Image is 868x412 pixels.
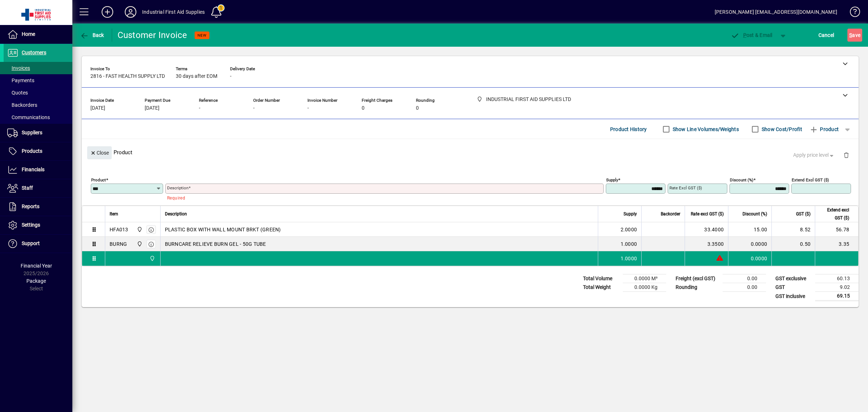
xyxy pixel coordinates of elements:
[22,240,40,246] span: Support
[167,185,188,190] mat-label: Description
[135,240,143,248] span: INDUSTRIAL FIRST AID SUPPLIES LTD
[844,1,859,25] a: Knowledge Base
[22,50,46,55] span: Customers
[416,105,419,111] span: 0
[4,74,72,87] a: Payments
[199,105,200,111] span: -
[760,126,802,133] label: Show Cost/Profit
[4,161,72,179] a: Financials
[142,6,205,18] div: Industrial First Aid Supplies
[607,123,650,136] button: Product History
[4,124,72,142] a: Suppliers
[22,203,39,209] span: Reports
[579,274,623,283] td: Total Volume
[730,177,753,182] mat-label: Discount (%)
[815,283,859,292] td: 9.02
[815,274,859,283] td: 60.13
[849,29,860,41] span: ave
[97,203,107,209] em: DSW
[119,5,142,18] button: Profile
[7,90,28,96] span: Quotes
[4,216,72,234] a: Settings
[7,102,37,108] span: Backorders
[727,29,776,42] button: Post & Email
[579,283,623,292] td: Total Weight
[90,105,105,111] span: [DATE]
[91,177,106,182] mat-label: Product
[90,73,165,79] span: 2816 - FAST HEALTH SUPPLY LTD
[135,226,143,234] span: INDUSTRIAL FIRST AID SUPPLIES LTD
[672,274,723,283] td: Freight (excl GST)
[623,274,666,283] td: 0.0000 M³
[689,240,724,248] div: 3.3500
[723,274,766,283] td: 0.00
[817,29,836,42] button: Cancel
[4,111,72,123] a: Communications
[105,211,161,217] span: 1 - Dressings - Bamford
[110,240,127,248] div: BURNG
[21,263,52,269] span: Financial Year
[165,226,281,233] span: PLASTIC BOX WITH WALL MOUNT BRKT (GREEN)
[97,203,237,210] div: - GREEN CROSS FABRIC DRESSING STRIP 7.5CM X 1M
[165,240,266,248] span: BURNCARE RELIEVE BURN GEL - 50G TUBE
[815,237,858,251] td: 3.35
[110,226,128,233] div: HFA013
[743,210,767,218] span: Discount (%)
[22,167,44,172] span: Financials
[790,149,838,162] button: Apply price level
[715,6,837,18] div: [PERSON_NAME] [EMAIL_ADDRESS][DOMAIN_NAME]
[624,210,637,218] span: Supply
[4,142,72,160] a: Products
[621,240,637,248] span: 1.0000
[96,5,119,18] button: Add
[4,179,72,197] a: Staff
[176,73,217,79] span: 30 days after EOM
[167,194,598,201] mat-error: Required
[78,29,106,42] button: Back
[80,32,104,38] span: Back
[796,210,810,218] span: GST ($)
[669,185,702,190] mat-label: Rate excl GST ($)
[7,114,50,120] span: Communications
[90,147,109,159] span: Close
[728,251,771,266] td: 0.0000
[820,206,849,222] span: Extend excl GST ($)
[610,123,647,135] span: Product History
[253,105,255,111] span: -
[838,146,855,164] button: Delete
[22,31,35,37] span: Home
[743,32,746,38] span: P
[723,283,766,292] td: 0.00
[815,292,859,301] td: 69.15
[7,77,34,83] span: Payments
[728,222,771,237] td: 15.00
[731,32,773,38] span: ost & Email
[771,222,815,237] td: 8.52
[362,105,365,111] span: 0
[118,29,187,41] div: Customer Invoice
[148,255,156,262] span: INDUSTRIAL FIRST AID SUPPLIES LTD
[7,65,30,71] span: Invoices
[792,177,829,182] mat-label: Extend excl GST ($)
[22,185,33,191] span: Staff
[307,105,309,111] span: -
[26,278,46,284] span: Package
[197,33,207,38] span: NEW
[838,152,855,158] app-page-header-button: Delete
[771,237,815,251] td: 0.50
[672,283,723,292] td: Rounding
[22,222,40,228] span: Settings
[691,210,724,218] span: Rate excl GST ($)
[671,126,739,133] label: Show Line Volumes/Weights
[72,29,112,42] app-page-header-button: Back
[621,255,637,262] span: 1.0000
[4,235,72,253] a: Support
[4,198,72,216] a: Reports
[621,226,637,233] span: 2.0000
[85,149,114,156] app-page-header-button: Close
[849,32,852,38] span: S
[772,292,815,301] td: GST inclusive
[818,29,834,41] span: Cancel
[4,87,72,99] a: Quotes
[606,177,618,182] mat-label: Supply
